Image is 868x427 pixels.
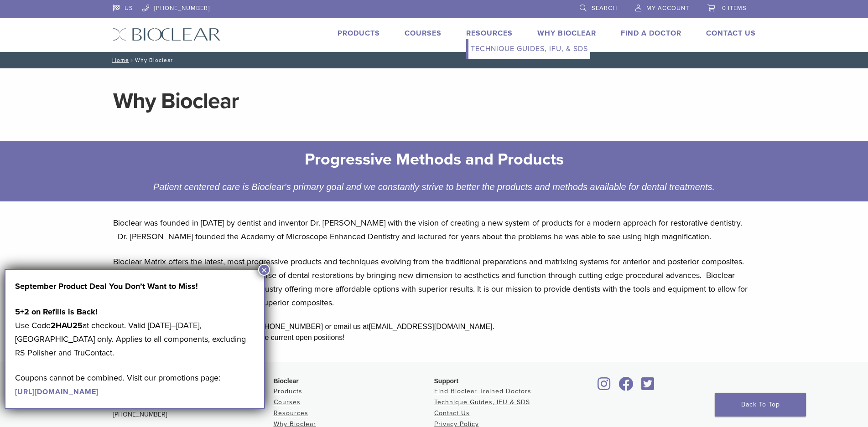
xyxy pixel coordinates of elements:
[15,281,198,291] strong: September Product Deal You Don’t Want to Miss!
[258,264,270,276] button: Close
[15,307,98,317] strong: 5+2 on Refills is Back!
[434,398,530,406] a: Technique Guides, IFU & SDS
[15,371,255,398] p: Coupons cannot be combined. Visit our promotions page:
[338,29,380,38] a: Products
[405,29,442,38] a: Courses
[274,377,299,385] span: Bioclear
[468,39,590,59] a: Technique Guides, IFU, & SDS
[537,29,596,38] a: Why Bioclear
[646,5,689,12] span: My Account
[274,409,308,417] a: Resources
[592,5,617,12] span: Search
[113,255,755,309] p: Bioclear Matrix offers the latest, most progressive products and techniques evolving from the tra...
[151,149,717,170] h2: Progressive Methods and Products
[595,382,614,391] a: Bioclear
[109,57,129,63] a: Home
[15,387,99,396] a: [URL][DOMAIN_NAME]
[113,216,755,243] p: Bioclear was founded in [DATE] by dentist and inventor Dr. [PERSON_NAME] with the vision of creat...
[715,393,806,417] a: Back To Top
[434,409,470,417] a: Contact Us
[15,305,255,360] p: Use Code at checkout. Valid [DATE]–[DATE], [GEOGRAPHIC_DATA] only. Applies to all components, exc...
[106,52,763,68] nav: Why Bioclear
[274,387,302,395] a: Products
[274,398,301,406] a: Courses
[466,29,513,38] a: Resources
[113,321,755,332] div: For more information or to order call toll free [PHONE_NUMBER] or email us at [EMAIL_ADDRESS][DOM...
[129,58,135,62] span: /
[621,29,681,38] a: Find A Doctor
[434,377,459,385] span: Support
[113,332,755,343] div: Interested in joining our team? to see current open positions!
[51,320,83,330] strong: 2HAU25
[145,180,723,194] div: Patient centered care is Bioclear's primary goal and we constantly strive to better the products ...
[113,28,221,41] img: Bioclear
[639,382,658,391] a: Bioclear
[722,5,747,12] span: 0 items
[706,29,756,38] a: Contact Us
[113,90,755,112] h1: Why Bioclear
[434,387,531,395] a: Find Bioclear Trained Doctors
[616,382,637,391] a: Bioclear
